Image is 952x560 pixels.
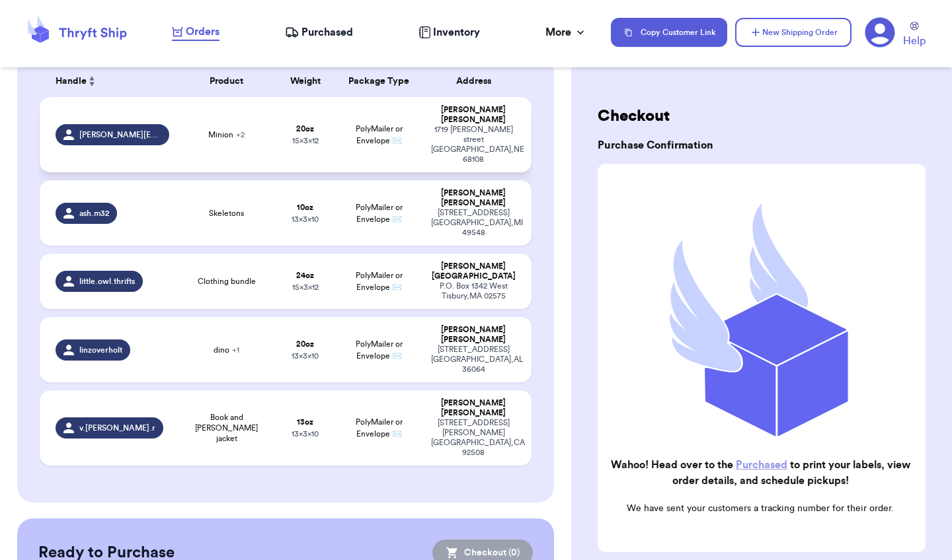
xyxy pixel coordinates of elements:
div: P.O. Box 1342 West Tisbury , MA 02575 [431,281,516,301]
span: v.[PERSON_NAME].r [79,423,155,433]
button: Sort ascending [87,73,97,89]
span: PolyMailer or Envelope ✉️ [356,203,403,223]
a: Orders [172,24,219,41]
div: 1719 [PERSON_NAME] street [GEOGRAPHIC_DATA] , NE 68108 [431,125,516,164]
span: 13 x 3 x 10 [292,352,319,360]
strong: 10 oz [297,203,313,211]
span: Purchased [301,24,353,40]
span: + 2 [236,131,245,139]
div: [PERSON_NAME] [PERSON_NAME] [431,398,516,418]
th: Package Type [335,65,423,97]
span: PolyMailer or Envelope ✉️ [356,271,403,291]
span: 15 x 3 x 12 [292,137,319,145]
span: Help [903,33,926,49]
div: [PERSON_NAME] [GEOGRAPHIC_DATA] [431,262,516,281]
span: Book and [PERSON_NAME] jacket [185,412,268,444]
span: PolyMailer or Envelope ✉️ [356,418,403,438]
span: little.owl.thrifts [79,276,135,287]
span: 13 x 3 x 10 [292,215,319,223]
th: Weight [276,65,335,97]
span: Orders [186,24,219,40]
div: [STREET_ADDRESS] [GEOGRAPHIC_DATA] , MI 49548 [431,208,516,238]
button: New Shipping Order [735,18,852,47]
div: [PERSON_NAME] [PERSON_NAME] [431,105,516,125]
h3: Purchase Confirmation [598,137,926,153]
span: Inventory [433,24,480,40]
strong: 20 oz [296,125,314,133]
a: Purchased [285,24,353,40]
strong: 13 oz [297,418,313,426]
span: 15 x 3 x 12 [292,283,319,291]
span: ash.m32 [79,208,109,219]
a: Help [903,22,926,49]
span: [PERSON_NAME][EMAIL_ADDRESS][PERSON_NAME][DOMAIN_NAME] [79,129,161,140]
span: PolyMailer or Envelope ✉️ [356,125,403,145]
div: [STREET_ADDRESS] [GEOGRAPHIC_DATA] , AL 36064 [431,345,516,374]
span: Skeletons [209,208,244,219]
strong: 24 oz [296,271,314,279]
span: + 1 [232,346,239,354]
div: [PERSON_NAME] [PERSON_NAME] [431,325,516,345]
span: 13 x 3 x 10 [292,430,319,438]
button: Copy Customer Link [611,18,727,47]
div: [STREET_ADDRESS][PERSON_NAME] [GEOGRAPHIC_DATA] , CA 92508 [431,418,516,458]
div: More [545,24,587,40]
a: Inventory [418,24,480,40]
span: PolyMailer or Envelope ✉️ [356,340,403,360]
span: linzoverholt [79,345,122,355]
div: [PERSON_NAME] [PERSON_NAME] [431,188,516,208]
a: Purchased [736,460,787,470]
span: Handle [56,75,87,88]
h2: Wahoo! Head over to the to print your labels, view order details, and schedule pickups! [608,457,912,489]
h2: Checkout [598,106,926,127]
th: Address [423,65,532,97]
span: Clothing bundle [198,276,256,287]
span: Minion [208,129,245,140]
strong: 20 oz [296,340,314,348]
p: We have sent your customers a tracking number for their order. [608,502,912,515]
span: dino [214,345,239,355]
th: Product [177,65,276,97]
